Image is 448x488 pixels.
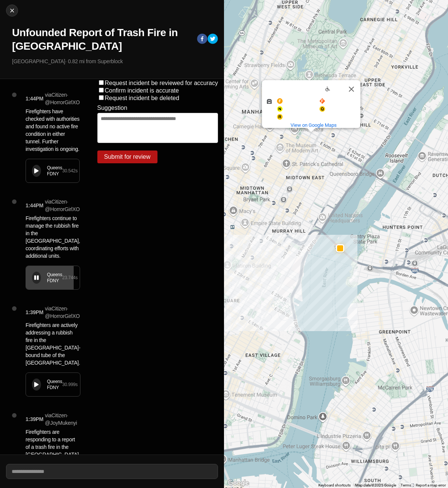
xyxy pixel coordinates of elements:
[45,412,80,427] p: via Citizen · @ JoyMukenyi
[105,87,179,94] label: Confirm incident is accurate
[26,214,80,260] p: Firefighters continue to manage the rubbish fire in the [GEOGRAPHIC_DATA], coordinating efforts w...
[342,80,360,98] button: Close
[97,151,157,163] button: Submit for review
[45,305,80,320] p: via Citizen · @ HorrorGirlXO
[45,91,80,106] p: via Citizen · @ HorrorGirlXO
[62,382,78,388] div: 30.999 s
[401,483,411,487] a: Terms (opens in new tab)
[6,5,18,17] button: cancel
[197,33,207,46] button: facebook
[277,98,283,104] img: F Line
[277,114,283,120] img: R Line
[226,478,251,488] img: Google
[97,105,127,111] label: Suggestion
[12,58,218,65] p: [GEOGRAPHIC_DATA] · 0.82 mi from Superblock
[319,106,325,112] img: Q Line
[47,165,62,177] div: Queens FDNY
[47,379,62,391] div: Queens FDNY
[105,95,179,101] label: Request incident be deleted
[355,483,396,487] span: Map data ©2025 Google
[279,87,324,93] span: Lexington Av/63 St
[416,483,446,487] a: Report a map error
[319,98,325,104] img: FX
[47,272,62,284] div: Queens FDNY
[62,168,78,174] div: 30.542 s
[26,95,44,102] p: 1:44PM
[325,87,330,91] div: Station is accessible
[318,483,351,488] button: Keyboard shortcuts
[8,7,16,14] img: cancel
[262,80,360,128] div: Lexington Av/63 St
[12,26,191,53] h1: Unfounded Report of Trash Fire in [GEOGRAPHIC_DATA]
[291,122,337,128] a: View on Google Maps
[45,198,80,213] p: via Citizen · @ HorrorGirlXO
[207,33,218,46] button: twitter
[26,415,44,423] p: 1:39PM
[266,99,272,104] img: Subway
[105,80,218,86] label: Request incident be reviewed for accuracy
[277,106,283,112] img: N Line
[226,478,251,488] a: Open this area in Google Maps (opens a new window)
[26,428,80,473] p: Firefighters are responding to a report of a trash fire in the [GEOGRAPHIC_DATA]-bound tube of th...
[26,309,44,316] p: 1:39PM
[62,275,78,281] div: 23.744 s
[26,202,44,209] p: 1:44PM
[26,321,80,366] p: Firefighters are actively addressing a rubbish fire in the [GEOGRAPHIC_DATA]-bound tube of the [G...
[26,108,80,153] p: Firefighters have checked with authorities and found no active fire condition in either tunnel. F...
